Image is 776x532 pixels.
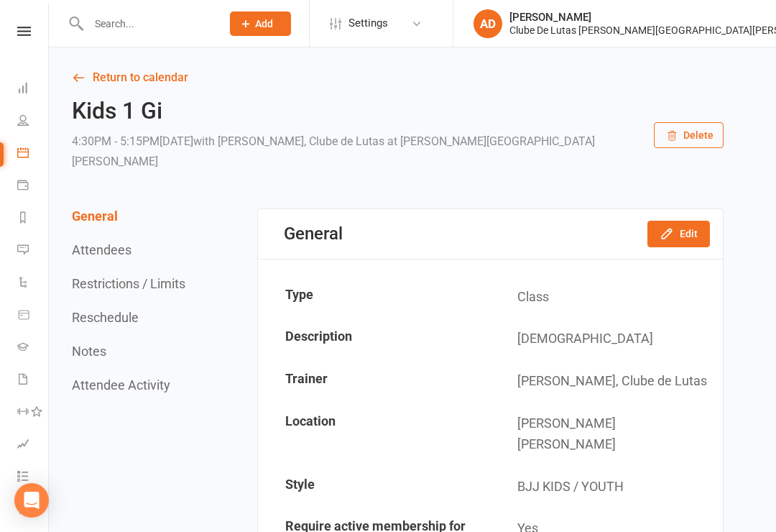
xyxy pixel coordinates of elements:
td: Description [259,318,490,359]
button: Add [230,12,291,36]
td: [DEMOGRAPHIC_DATA] [491,318,722,359]
td: Type [259,277,490,318]
a: Reports [17,203,50,235]
td: [PERSON_NAME] [PERSON_NAME] [491,403,722,465]
button: General [72,208,118,224]
button: Attendee Activity [72,377,170,393]
td: [PERSON_NAME], Clube de Lutas [491,361,722,402]
a: Product Sales [17,300,50,332]
button: Edit [647,221,710,247]
button: Notes [72,344,106,359]
div: General [284,224,343,244]
a: Dashboard [17,73,50,106]
td: BJJ KIDS / YOUTH [491,467,722,508]
div: Open Intercom Messenger [14,483,49,518]
a: Payments [17,170,50,203]
input: Search... [84,14,211,34]
a: Assessments [17,429,50,462]
td: Class [491,277,722,318]
span: Settings [348,7,388,40]
div: AD [474,9,502,38]
a: Return to calendar [72,68,724,88]
td: Trainer [259,361,490,402]
button: Attendees [72,242,131,257]
button: Reschedule [72,310,139,325]
span: with [PERSON_NAME], Clube de Lutas [193,134,384,148]
h2: Kids 1 Gi [72,98,654,124]
td: Style [259,467,490,508]
span: Add [255,18,273,29]
a: Calendar [17,138,50,170]
button: Restrictions / Limits [72,276,185,291]
div: 4:30PM - 5:15PM[DATE] [72,132,654,172]
button: Delete [654,122,724,148]
td: Location [259,403,490,465]
a: People [17,106,50,138]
